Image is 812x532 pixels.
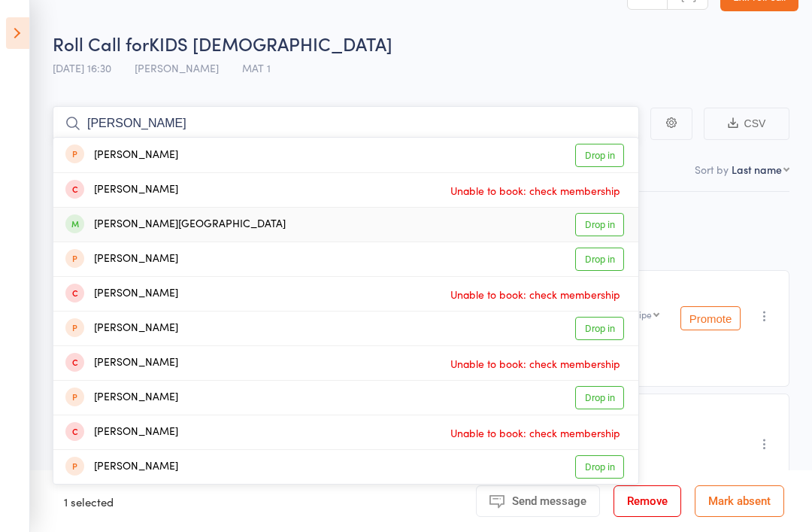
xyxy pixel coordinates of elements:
[575,248,624,271] a: Drop in
[577,309,652,319] div: White Belt 1 Stripe
[575,386,624,409] a: Drop in
[447,352,624,375] span: Unable to book: check membership
[447,421,624,444] span: Unable to book: check membership
[512,494,586,508] span: Send message
[447,283,624,306] span: Unable to book: check membership
[575,144,624,167] a: Drop in
[65,251,178,268] div: [PERSON_NAME]
[680,306,741,330] button: Promote
[65,458,178,476] div: [PERSON_NAME]
[695,485,784,517] button: Mark absent
[65,424,178,441] div: [PERSON_NAME]
[695,162,729,177] label: Sort by
[476,485,600,517] button: Send message
[65,389,178,406] div: [PERSON_NAME]
[704,108,789,140] button: CSV
[447,179,624,202] span: Unable to book: check membership
[135,60,219,75] span: [PERSON_NAME]
[64,485,114,517] div: 1 selected
[65,216,286,233] div: [PERSON_NAME][GEOGRAPHIC_DATA]
[53,60,111,75] span: [DATE] 16:30
[614,485,681,517] button: Remove
[65,181,178,199] div: [PERSON_NAME]
[242,60,271,75] span: MAT 1
[53,106,639,141] input: Search by name
[575,455,624,479] a: Drop in
[149,31,392,56] span: KIDS [DEMOGRAPHIC_DATA]
[65,354,178,372] div: [PERSON_NAME]
[65,285,178,302] div: [PERSON_NAME]
[65,320,178,337] div: [PERSON_NAME]
[53,31,149,56] span: Roll Call for
[575,317,624,340] a: Drop in
[732,162,782,177] div: Last name
[575,213,624,236] a: Drop in
[65,147,178,164] div: [PERSON_NAME]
